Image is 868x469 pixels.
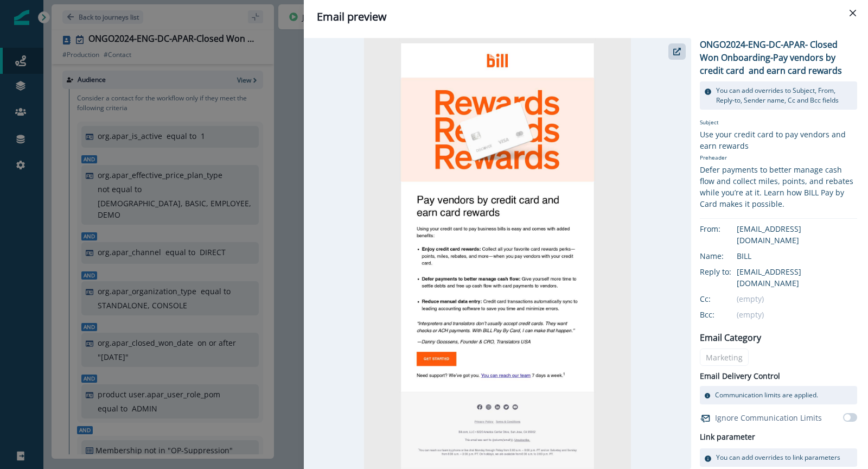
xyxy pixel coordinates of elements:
div: [EMAIL_ADDRESS][DOMAIN_NAME] [737,223,857,246]
div: Email preview [317,9,855,25]
div: Reply to: [700,266,754,277]
p: Preheader [700,151,857,164]
div: (empty) [737,309,857,320]
p: Subject [700,118,857,129]
div: Name: [700,250,754,262]
p: ONGO2024-ENG-DC-APAR- Closed Won Onboarding-Pay vendors by credit card and earn card rewards [700,38,857,77]
h2: Link parameter [700,430,755,444]
div: Use your credit card to pay vendors and earn rewards [700,129,857,151]
img: email asset unavailable [364,38,631,469]
div: Cc: [700,293,754,305]
div: (empty) [737,293,857,305]
div: BILL [737,250,857,262]
div: Bcc: [700,309,754,320]
p: You can add overrides to link parameters [716,453,840,462]
div: Defer payments to better manage cash flow and collect miles, points, and rebates while you’re at ... [700,164,857,210]
div: From: [700,223,754,234]
p: You can add overrides to Subject, From, Reply-to, Sender name, Cc and Bcc fields [716,86,853,105]
div: [EMAIL_ADDRESS][DOMAIN_NAME] [737,266,857,289]
button: Close [844,4,861,22]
